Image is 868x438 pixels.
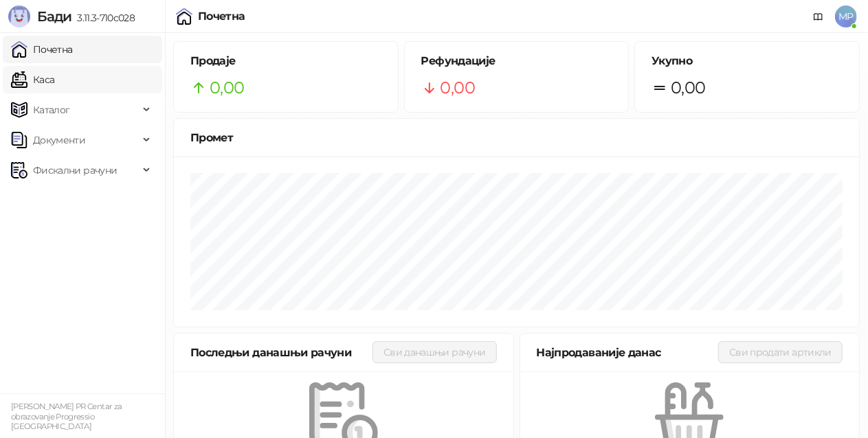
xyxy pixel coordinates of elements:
span: 3.11.3-710c028 [71,12,135,24]
div: Промет [190,129,843,146]
div: Почетна [198,11,245,22]
h5: Рефундације [421,53,612,69]
span: MP [835,5,857,27]
a: Почетна [11,36,73,63]
button: Сви данашњи рачуни [372,341,496,363]
span: 0,00 [210,75,244,101]
div: Последњи данашњи рачуни [190,344,372,361]
span: Бади [37,8,71,25]
a: Документација [808,5,830,27]
h5: Укупно [652,53,843,69]
h5: Продаје [190,53,381,69]
button: Сви продати артикли [718,341,843,363]
small: [PERSON_NAME] PR Centar za obrazovanje Progressio [GEOGRAPHIC_DATA] [11,402,122,431]
span: Каталог [33,96,70,124]
img: Logo [8,5,30,27]
span: Документи [33,126,85,154]
span: 0,00 [441,75,475,101]
a: Каса [11,66,54,93]
span: 0,00 [671,75,705,101]
span: Фискални рачуни [33,157,117,184]
div: Најпродаваније данас [537,344,719,361]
